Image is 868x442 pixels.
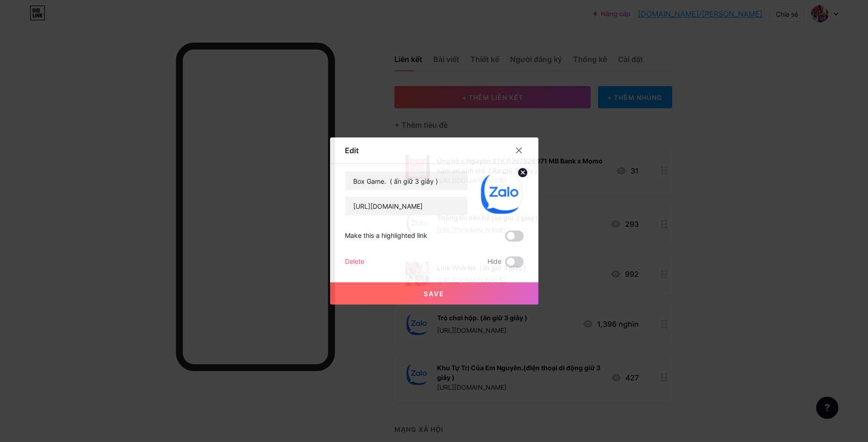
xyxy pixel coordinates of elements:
span: Save [424,290,444,298]
img: link_thumbnail [479,171,524,216]
div: Edit [345,145,359,156]
button: Save [330,282,538,305]
input: Title [345,172,468,190]
div: Delete [345,256,364,268]
span: Hide [487,256,501,268]
input: URL [345,197,468,215]
div: Make this a highlighted link [345,230,427,242]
